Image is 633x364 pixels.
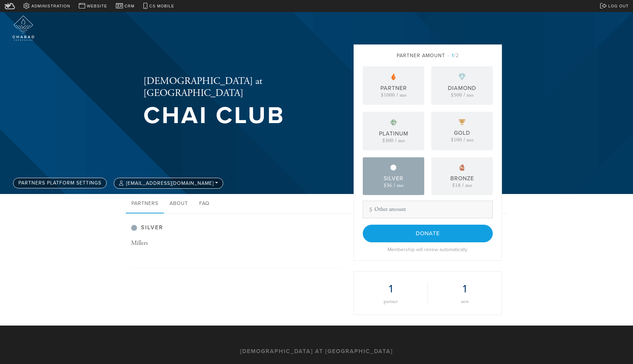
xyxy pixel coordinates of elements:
[438,299,491,304] div: new
[608,3,629,9] span: Log out
[131,238,237,248] p: Millers
[126,194,164,214] a: Partners
[380,84,407,92] div: Partner
[452,183,472,188] div: $18 / mo
[450,174,474,183] div: Bronze
[390,164,397,171] img: pp-silver.svg
[31,3,70,9] span: Administration
[451,137,473,142] div: $100 / mo
[448,53,459,59] span: /2
[363,246,493,253] div: Membership will renew automatically.
[390,119,397,126] img: pp-platinum.svg
[381,92,406,98] div: $1000 / mo
[451,92,473,98] div: $500 / mo
[114,178,223,189] button: [EMAIL_ADDRESS][DOMAIN_NAME]
[13,178,107,188] a: Partners Platform settings
[454,129,470,137] div: Gold
[438,282,491,296] h2: 1
[131,225,137,231] img: pp-silver.svg
[194,194,215,214] a: FAQ
[391,73,396,80] img: pp-partner.svg
[124,3,135,9] span: CRM
[459,164,465,171] img: pp-bronze.svg
[87,3,107,9] span: Website
[384,174,403,183] div: Silver
[459,119,465,125] img: pp-gold.svg
[143,104,331,127] h1: Chai Club
[143,75,331,99] h2: [DEMOGRAPHIC_DATA] at [GEOGRAPHIC_DATA]
[11,16,36,41] img: CAP%20Logo%20White.png
[384,183,403,188] div: $36 / mo
[149,3,174,9] span: CS Mobile
[382,138,405,143] div: $300 / mo
[452,53,454,59] span: 1
[459,73,466,80] img: pp-diamond.svg
[365,299,417,304] div: partner
[363,225,493,242] input: Donate
[363,201,493,218] input: Other amount
[131,224,343,231] h3: Silver
[164,194,194,214] a: About
[363,52,493,59] div: Partner Amount
[379,129,408,138] div: Platinum
[365,282,417,296] h2: 1
[448,84,476,92] div: Diamond
[240,348,393,355] h3: [DEMOGRAPHIC_DATA] at [GEOGRAPHIC_DATA]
